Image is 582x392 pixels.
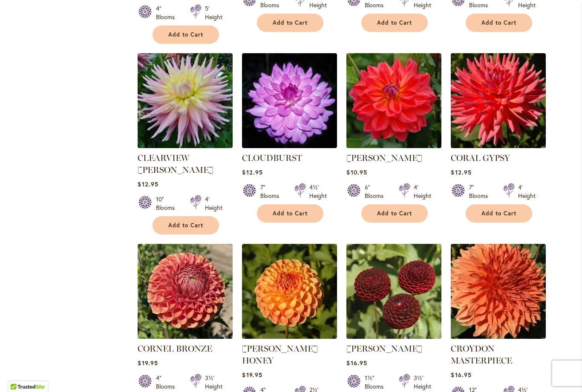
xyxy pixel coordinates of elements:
span: $12.95 [138,180,158,188]
img: CROYDON MASTERPIECE [451,244,546,339]
iframe: Launch Accessibility Center [6,362,30,386]
span: Add to Cart [168,31,203,38]
a: CRICHTON HONEY [242,332,337,340]
div: 4" Blooms [156,4,180,21]
span: $19.95 [138,359,158,367]
div: 7" Blooms [469,183,493,200]
button: Add to Cart [361,204,428,223]
button: Add to Cart [361,14,428,32]
img: COOPER BLAINE [346,53,441,148]
div: 4" Blooms [156,374,180,391]
div: 5' Height [205,4,222,21]
span: Add to Cart [168,222,203,229]
a: [PERSON_NAME] [346,153,422,163]
span: $12.95 [242,168,262,176]
div: 6" Blooms [365,183,389,200]
img: CROSSFIELD EBONY [346,244,441,339]
a: CROYDON MASTERPIECE [451,343,512,366]
div: 1½" Blooms [365,374,389,391]
span: $19.95 [242,371,262,379]
span: Add to Cart [377,19,412,26]
a: CLEARVIEW [PERSON_NAME] [138,153,213,175]
img: Clearview Jonas [138,53,233,148]
span: $12.95 [451,168,471,176]
a: [PERSON_NAME] [346,343,422,354]
a: CLOUDBURST [242,153,302,163]
span: Add to Cart [481,210,516,217]
button: Add to Cart [257,14,323,32]
button: Add to Cart [153,26,219,44]
button: Add to Cart [466,204,532,223]
button: Add to Cart [257,204,323,223]
a: CROSSFIELD EBONY [346,332,441,340]
img: CORNEL BRONZE [138,244,233,339]
a: CORNEL BRONZE [138,343,212,354]
span: $10.95 [346,168,367,176]
div: 4' Height [205,195,222,212]
a: CORNEL BRONZE [138,332,233,340]
div: 10" Blooms [156,195,180,212]
span: Add to Cart [273,210,308,217]
a: Cloudburst [242,142,337,150]
a: Clearview Jonas [138,142,233,150]
div: 4' Height [414,183,431,200]
div: 3½' Height [414,374,431,391]
div: 4' Height [518,183,536,200]
span: Add to Cart [273,19,308,26]
div: 3½' Height [205,374,222,391]
span: Add to Cart [481,19,516,26]
span: $16.95 [346,359,367,367]
a: CORAL GYPSY [451,142,546,150]
a: CROYDON MASTERPIECE [451,332,546,340]
a: CORAL GYPSY [451,153,510,163]
img: Cloudburst [242,53,337,148]
button: Add to Cart [153,216,219,235]
div: 7" Blooms [260,183,284,200]
a: COOPER BLAINE [346,142,441,150]
img: CORAL GYPSY [451,53,546,148]
div: 4½' Height [309,183,327,200]
span: $16.95 [451,371,471,379]
img: CRICHTON HONEY [242,244,337,339]
span: Add to Cart [377,210,412,217]
a: [PERSON_NAME] HONEY [242,343,318,366]
button: Add to Cart [466,14,532,32]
